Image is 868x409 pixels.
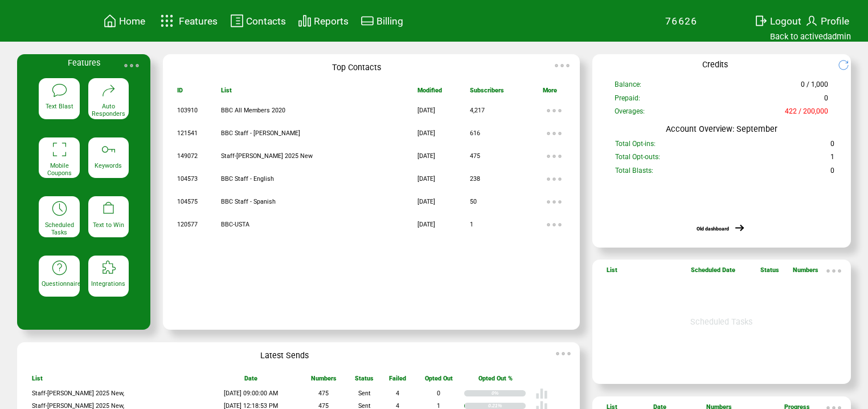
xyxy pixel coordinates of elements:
[46,103,73,110] span: Text Blast
[752,12,803,30] a: Logout
[488,403,526,409] div: 0.21%
[470,198,477,205] span: 50
[100,260,117,276] img: integrations.svg
[92,103,125,118] span: Auto Responders
[770,31,851,42] a: Back to activedadmin
[470,87,504,99] span: Subscribers
[318,390,329,397] span: 475
[785,107,828,120] span: 422 / 200,000
[51,141,68,157] img: coupons.svg
[543,213,566,236] img: ellypsis.svg
[221,198,276,205] span: BBC Staff - Spanish
[543,191,566,213] img: ellypsis.svg
[359,12,405,30] a: Billing
[39,196,80,247] a: Scheduled Tasks
[822,260,845,282] img: ellypsis.svg
[298,14,312,28] img: chart.svg
[754,14,768,28] img: exit.svg
[803,12,851,30] a: Profile
[51,260,68,276] img: questionnaire.svg
[702,60,728,70] span: Credits
[760,266,779,279] span: Status
[615,140,656,153] span: Total Opt-ins:
[691,266,735,279] span: Scheduled Date
[830,140,834,153] span: 0
[470,129,480,137] span: 616
[221,107,285,114] span: BBC All Members 2020
[492,390,526,396] div: 0%
[88,78,129,129] a: Auto Responders
[389,375,406,387] span: Failed
[535,387,548,400] img: poll%20-%20white.svg
[100,200,117,217] img: text-to-win.svg
[470,221,473,228] span: 1
[39,137,80,188] a: Mobile Coupons
[615,153,660,166] span: Total Opt-outs:
[770,15,801,27] span: Logout
[45,221,74,236] span: Scheduled Tasks
[228,12,288,30] a: Contacts
[119,15,145,27] span: Home
[314,15,349,27] span: Reports
[417,129,435,137] span: [DATE]
[607,266,617,279] span: List
[177,129,198,137] span: 121541
[830,167,834,180] span: 0
[665,15,698,27] span: 76626
[543,168,566,191] img: ellypsis.svg
[793,266,818,279] span: Numbers
[437,390,440,397] span: 0
[425,375,453,387] span: Opted Out
[666,124,777,134] span: Account Overview: September
[543,87,557,99] span: More
[396,390,399,397] span: 4
[230,14,244,28] img: contacts.svg
[177,107,198,114] span: 103910
[417,198,435,205] span: [DATE]
[417,221,435,228] span: [DATE]
[88,196,129,247] a: Text to Win
[47,162,72,177] span: Mobile Coupons
[417,87,442,99] span: Modified
[830,153,834,166] span: 1
[51,82,68,99] img: text-blast.svg
[615,107,645,120] span: Overages:
[221,87,232,99] span: List
[801,80,828,94] span: 0 / 1,000
[177,87,183,99] span: ID
[157,11,177,30] img: features.svg
[355,375,374,387] span: Status
[470,107,485,114] span: 4,217
[177,152,198,160] span: 149072
[51,200,68,217] img: scheduled-tasks.svg
[260,351,309,361] span: Latest Sends
[68,58,100,68] span: Features
[32,375,43,387] span: List
[32,390,124,397] span: Staff-[PERSON_NAME] 2025 New,
[155,10,220,32] a: Features
[39,256,80,306] a: Questionnaire
[221,175,274,183] span: BBC Staff - English
[470,175,480,183] span: 238
[296,12,350,30] a: Reports
[103,14,117,28] img: home.svg
[551,54,574,77] img: ellypsis.svg
[100,82,117,99] img: auto-responders.svg
[244,375,257,387] span: Date
[120,54,143,77] img: ellypsis.svg
[221,129,300,137] span: BBC Staff - [PERSON_NAME]
[615,80,641,94] span: Balance:
[821,15,849,27] span: Profile
[179,15,218,27] span: Features
[42,280,81,287] span: Questionnaire
[311,375,337,387] span: Numbers
[543,122,566,145] img: ellypsis.svg
[101,12,147,30] a: Home
[690,317,752,327] span: Scheduled Tasks
[552,342,575,365] img: ellypsis.svg
[332,63,381,72] span: Top Contacts
[358,390,371,397] span: Sent
[417,175,435,183] span: [DATE]
[177,175,198,183] span: 104573
[88,137,129,188] a: Keywords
